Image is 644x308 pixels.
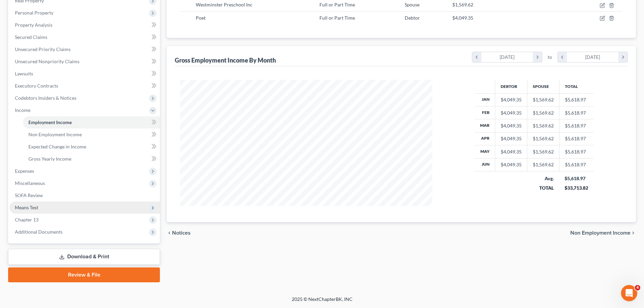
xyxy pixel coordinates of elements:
a: Review & File [8,267,160,282]
i: chevron_left [167,230,172,236]
th: Debtor [495,80,527,93]
th: May [475,145,495,158]
a: Lawsuits [9,68,160,80]
span: 4 [635,285,640,290]
th: Jun [475,158,495,171]
span: Secured Claims [15,34,47,40]
span: Debtor [405,15,420,21]
span: Additional Documents [15,229,63,235]
span: Unsecured Nonpriority Claims [15,58,79,64]
span: Lawsuits [15,71,33,76]
i: chevron_left [558,52,567,62]
td: $5,618.97 [559,106,594,119]
div: $4,049.35 [501,161,522,168]
span: Non Employment Income [28,132,82,137]
button: chevron_left Notices [167,230,191,236]
i: chevron_left [472,52,481,62]
i: chevron_right [533,52,542,62]
span: Spouse [405,2,420,7]
span: Property Analysis [15,22,52,28]
a: Secured Claims [9,31,160,43]
a: Employment Income [23,116,160,128]
span: Miscellaneous [15,180,45,186]
th: Apr [475,132,495,145]
div: $4,049.35 [501,96,522,103]
span: Gross Yearly Income [28,156,71,162]
span: Executory Contracts [15,83,58,89]
i: chevron_right [618,52,627,62]
div: $1,569.62 [533,148,554,155]
span: Means Test [15,205,38,210]
div: $1,569.62 [533,110,554,116]
span: SOFA Review [15,192,43,198]
a: Unsecured Priority Claims [9,43,160,55]
span: Unsecured Priority Claims [15,46,71,52]
div: Gross Employment Income By Month [175,56,276,64]
span: $4,049.35 [452,15,473,21]
th: Mar [475,119,495,132]
div: Avg. [532,175,554,182]
span: Expenses [15,168,34,174]
div: $1,569.62 [533,161,554,168]
div: $4,049.35 [501,148,522,155]
div: [DATE] [481,52,533,62]
span: Poet [196,15,206,21]
div: 2025 © NextChapterBK, INC [129,296,515,308]
span: Notices [172,230,191,236]
button: Non Employment Income chevron_right [570,230,636,236]
span: Full or Part Time [319,2,355,7]
td: $5,618.97 [559,158,594,171]
a: Non Employment Income [23,128,160,141]
span: Chapter 13 [15,217,39,222]
div: TOTAL [532,185,554,191]
div: $4,049.35 [501,110,522,116]
th: Feb [475,106,495,119]
span: Codebtors Insiders & Notices [15,95,76,101]
span: Employment Income [28,119,72,125]
td: $5,618.97 [559,145,594,158]
a: Executory Contracts [9,80,160,92]
a: Property Analysis [9,19,160,31]
div: $1,569.62 [533,96,554,103]
span: Personal Property [15,10,53,16]
a: Gross Yearly Income [23,153,160,165]
div: $1,569.62 [533,135,554,142]
span: to [548,54,552,61]
td: $5,618.97 [559,93,594,106]
td: $5,618.97 [559,119,594,132]
span: Income [15,107,30,113]
div: $33,713.82 [565,185,588,191]
th: Total [559,80,594,93]
span: Full or Part Time [319,15,355,21]
a: Download & Print [8,249,160,265]
th: Spouse [527,80,559,93]
div: $5,618.97 [565,175,588,182]
div: $4,049.35 [501,135,522,142]
div: [DATE] [567,52,619,62]
th: Jan [475,93,495,106]
td: $5,618.97 [559,132,594,145]
span: $1,569.62 [452,2,473,7]
div: $1,569.62 [533,122,554,129]
a: SOFA Review [9,189,160,202]
div: $4,049.35 [501,122,522,129]
a: Expected Change in Income [23,141,160,153]
i: chevron_right [630,230,636,236]
span: Westminster Preschool Inc [196,2,253,7]
iframe: Intercom live chat [621,285,637,301]
span: Non Employment Income [570,230,630,236]
a: Unsecured Nonpriority Claims [9,55,160,68]
span: Expected Change in Income [28,144,86,149]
